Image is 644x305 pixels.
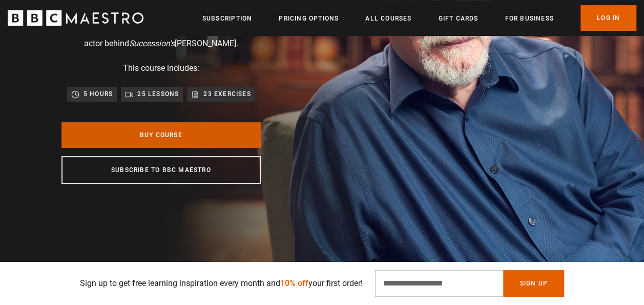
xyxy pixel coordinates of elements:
[80,277,363,290] p: Sign up to get free learning inspiration every month and your first order!
[505,13,553,24] a: For business
[202,5,636,31] nav: Primary
[84,89,113,99] p: 5 hours
[129,39,175,48] i: Succession's
[61,156,261,184] a: Subscribe to BBC Maestro
[580,5,636,31] a: Log In
[123,62,199,74] p: This course includes:
[202,13,252,24] a: Subscription
[503,270,564,297] button: Sign Up
[61,122,261,148] a: Buy Course
[61,25,261,50] p: Forge a successful acting career with the celebrated actor behind [PERSON_NAME].
[137,89,179,99] p: 25 lessons
[365,13,411,24] a: All Courses
[279,13,339,24] a: Pricing Options
[8,10,143,26] svg: BBC Maestro
[203,89,251,99] p: 23 exercises
[280,278,308,288] span: 10% off
[438,13,478,24] a: Gift Cards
